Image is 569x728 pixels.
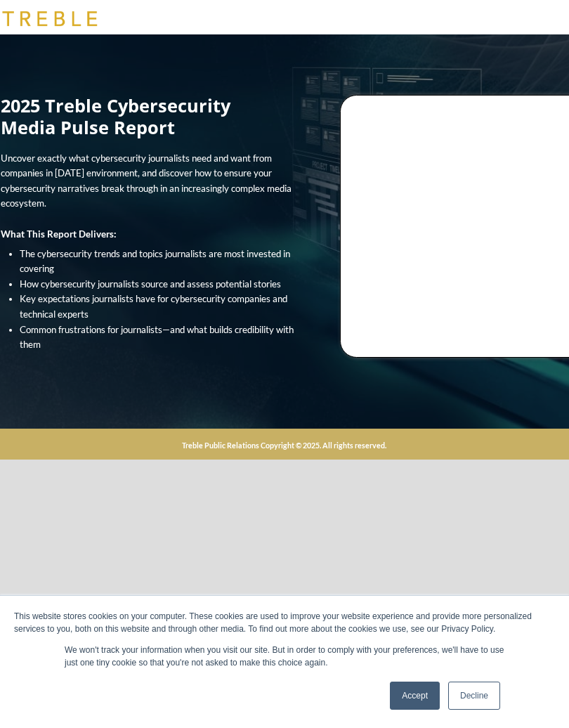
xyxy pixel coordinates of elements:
span: Common frustrations for journalists—and what builds credibility with them [20,324,294,351]
span: Uncover exactly what cybersecurity journalists need and want from companies in [DATE] environment... [1,152,292,209]
span: Key expectations journalists have for cybersecurity companies and technical experts [20,293,287,320]
span: The cybersecurity trends and topics journalists are most invested in covering [20,248,290,275]
strong: What This Report Delivers: [1,228,117,240]
strong: Treble Public Relations Copyright © 2025. All rights reserved. [182,441,386,450]
span: 2025 Treble Cybersecurity Media Pulse Report [1,93,230,139]
div: This website stores cookies on your computer. These cookies are used to improve your website expe... [14,610,555,635]
a: Accept [390,682,440,710]
a: Decline [448,682,500,710]
span: How cybersecurity journalists source and assess potential stories [20,278,281,290]
p: We won't track your information when you visit our site. But in order to comply with your prefere... [65,644,504,669]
